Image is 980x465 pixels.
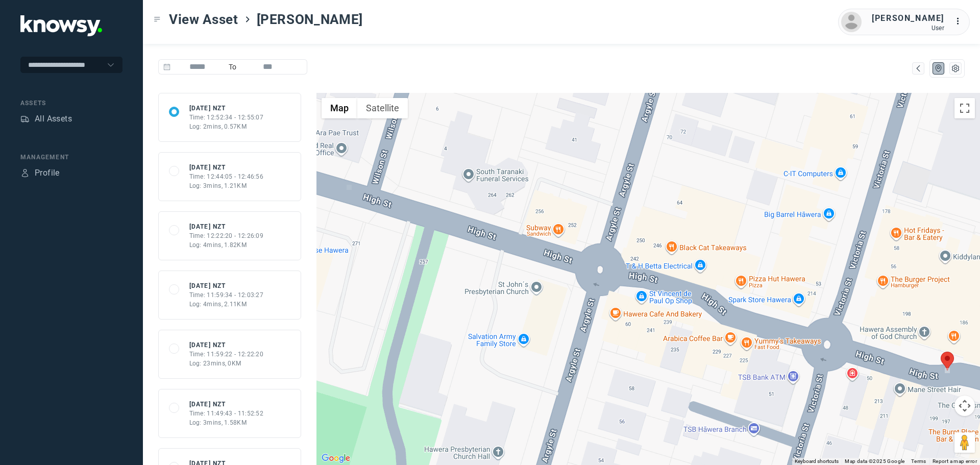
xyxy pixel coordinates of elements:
[20,168,30,178] div: Profile
[189,181,264,190] div: Log: 3mins, 1.21KM
[954,432,975,453] button: Drag Pegman onto the map to open Street View
[933,458,977,464] a: Report a map error
[357,98,408,118] button: Show satellite imagery
[319,452,353,465] img: Google
[189,409,264,418] div: Time: 11:49:43 - 11:52:52
[189,122,264,131] div: Log: 2mins, 0.57KM
[189,231,264,240] div: Time: 12:22:20 - 12:26:09
[189,400,264,409] div: [DATE] NZT
[189,240,264,250] div: Log: 4mins, 1.82KM
[841,12,862,32] img: avatar.png
[319,452,353,465] a: Open this area in Google Maps (opens a new window)
[914,64,923,73] div: Map
[169,10,238,29] span: View Asset
[872,12,944,25] div: [PERSON_NAME]
[35,167,60,179] div: Profile
[189,222,264,231] div: [DATE] NZT
[35,113,72,125] div: All Assets
[20,15,102,36] img: Application Logo
[954,396,975,416] button: Map camera controls
[954,15,967,29] div: :
[954,15,967,28] div: :
[911,458,926,464] a: Terms
[189,290,264,300] div: Time: 11:59:34 - 12:03:27
[20,167,60,179] a: ProfileProfile
[225,59,241,75] span: To
[951,64,960,73] div: List
[322,98,357,118] button: Show street map
[795,458,839,465] button: Keyboard shortcuts
[154,16,161,23] div: Toggle Menu
[845,458,904,464] span: Map data ©2025 Google
[243,15,252,23] div: >
[189,172,264,181] div: Time: 12:44:05 - 12:46:56
[189,300,264,309] div: Log: 4mins, 2.11KM
[189,163,264,172] div: [DATE] NZT
[954,98,975,118] button: Toggle fullscreen view
[20,114,30,124] div: Assets
[257,10,363,29] span: [PERSON_NAME]
[20,153,122,162] div: Management
[189,340,264,350] div: [DATE] NZT
[189,418,264,427] div: Log: 3mins, 1.58KM
[934,64,943,73] div: Map
[872,25,944,32] div: User
[955,17,965,25] tspan: ...
[189,350,264,359] div: Time: 11:59:22 - 12:22:20
[189,281,264,290] div: [DATE] NZT
[189,359,264,368] div: Log: 23mins, 0KM
[189,113,264,122] div: Time: 12:52:34 - 12:55:07
[20,113,72,125] a: AssetsAll Assets
[189,104,264,113] div: [DATE] NZT
[20,99,122,108] div: Assets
